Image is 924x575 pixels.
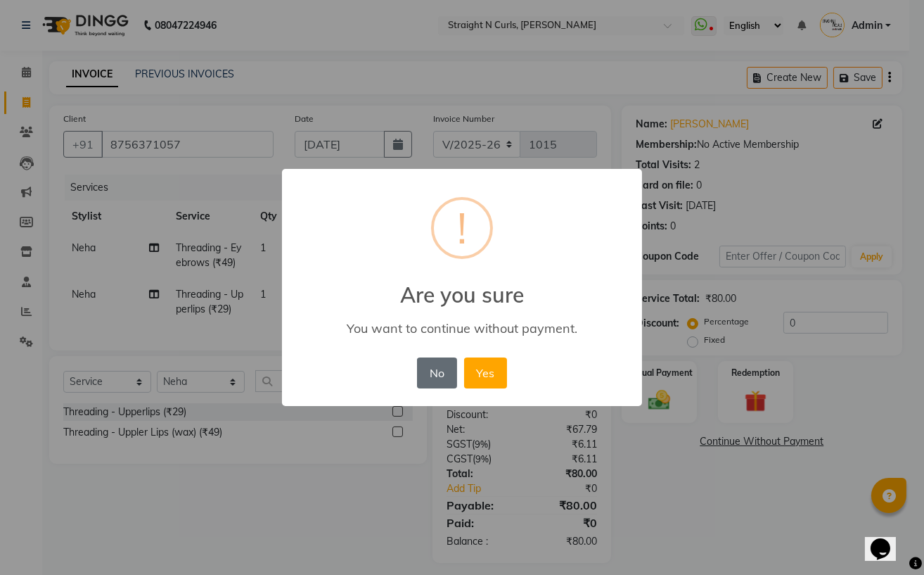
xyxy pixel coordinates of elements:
[457,200,467,256] div: !
[282,265,642,308] h2: Are you sure
[865,519,910,561] iframe: chat widget
[302,320,622,336] div: You want to continue without payment.
[417,358,456,388] button: No
[464,358,507,388] button: Yes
